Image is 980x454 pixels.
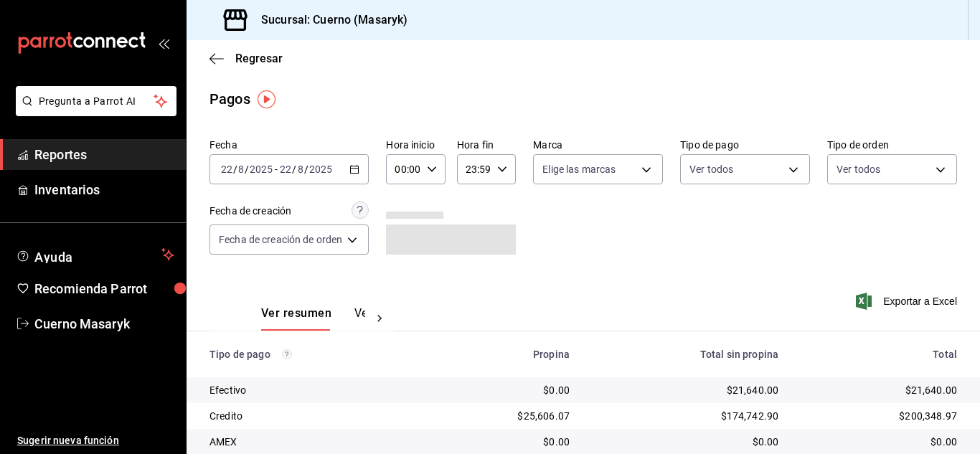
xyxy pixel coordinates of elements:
[593,435,778,449] div: $0.00
[593,383,778,397] div: $21,640.00
[209,52,283,65] button: Regresar
[801,435,957,449] div: $0.00
[533,140,663,150] label: Marca
[438,383,570,397] div: $0.00
[258,90,275,108] img: Tooltip marker
[859,293,957,310] button: Exportar a Excel
[542,162,616,176] span: Elige las marcas
[209,204,291,219] div: Fecha de creación
[593,409,778,423] div: $174,742.90
[354,306,408,331] button: Ver pagos
[10,104,176,119] a: Pregunta a Parrot AI
[680,140,810,150] label: Tipo de pago
[39,94,154,109] span: Pregunta a Parrot AI
[249,164,273,175] input: ----
[837,162,880,176] span: Ver todos
[209,88,250,110] div: Pagos
[275,164,278,175] span: -
[801,409,957,423] div: $200,348.97
[250,11,407,29] h3: Sucursal: Cuerno (Masaryk)
[282,349,292,359] svg: Los pagos realizados con Pay y otras terminales son montos brutos.
[801,349,957,360] div: Total
[209,349,415,360] div: Tipo de pago
[386,140,445,150] label: Hora inicio
[438,435,570,449] div: $0.00
[308,164,333,175] input: ----
[689,162,733,176] span: Ver todos
[279,164,292,175] input: --
[457,140,516,150] label: Hora fin
[438,349,570,360] div: Propina
[261,306,331,331] button: Ver resumen
[235,52,283,65] span: Regresar
[34,279,174,298] span: Recomienda Parrot
[219,232,342,247] span: Fecha de creación de orden
[801,383,957,397] div: $21,640.00
[438,409,570,423] div: $25,606.07
[233,164,237,175] span: /
[17,433,174,448] span: Sugerir nueva función
[245,164,249,175] span: /
[292,164,296,175] span: /
[34,246,156,263] span: Ayuda
[593,349,778,360] div: Total sin propina
[304,164,308,175] span: /
[209,140,369,150] label: Fecha
[261,306,365,331] div: navigation tabs
[209,383,415,397] div: Efectivo
[158,37,169,49] button: open_drawer_menu
[34,145,174,164] span: Reportes
[237,164,245,175] input: --
[297,164,304,175] input: --
[220,164,233,175] input: --
[34,314,174,334] span: Cuerno Masaryk
[209,435,415,449] div: AMEX
[16,86,176,116] button: Pregunta a Parrot AI
[34,180,174,199] span: Inventarios
[209,409,415,423] div: Credito
[827,140,957,150] label: Tipo de orden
